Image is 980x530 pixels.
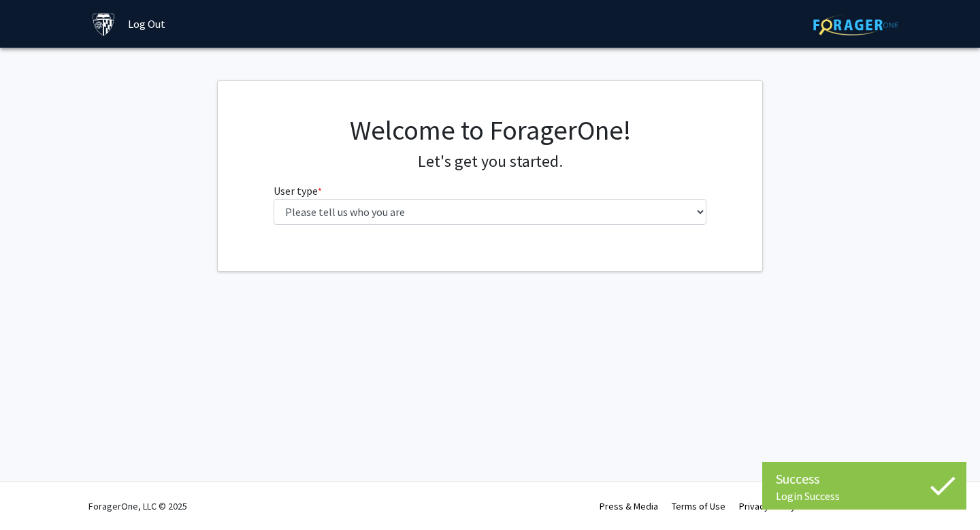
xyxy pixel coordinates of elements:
img: Johns Hopkins University Logo [92,12,116,36]
a: Privacy Policy [739,500,796,512]
a: Press & Media [600,500,658,512]
h4: Let's get you started. [274,152,707,172]
label: User type [274,183,322,199]
h1: Welcome to ForagerOne! [274,114,707,146]
div: Login Success [776,489,953,503]
div: Success [776,469,953,489]
div: ForagerOne, LLC © 2025 [88,482,187,530]
a: Terms of Use [672,500,725,512]
img: ForagerOne Logo [813,14,898,35]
